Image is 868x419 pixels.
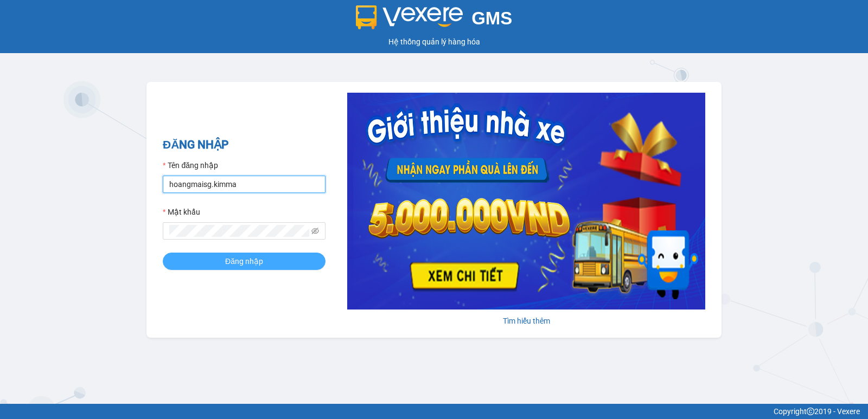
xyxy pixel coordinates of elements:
div: Copyright 2019 - Vexere [8,405,860,417]
span: Đăng nhập [225,255,263,267]
input: Mật khẩu [169,225,309,237]
div: Hệ thống quản lý hàng hóa [3,36,865,48]
a: GMS [356,16,513,25]
span: copyright [807,408,814,415]
h2: ĐĂNG NHẬP [163,136,325,154]
label: Mật khẩu [163,206,200,218]
button: Đăng nhập [163,253,325,270]
span: eye-invisible [311,227,319,235]
div: Tìm hiểu thêm [347,315,705,327]
label: Tên đăng nhập [163,159,218,171]
input: Tên đăng nhập [163,176,325,193]
img: logo 2 [356,5,463,29]
span: GMS [471,8,512,28]
img: banner-0 [347,93,705,310]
